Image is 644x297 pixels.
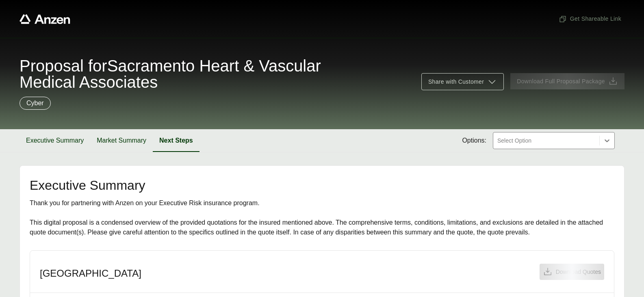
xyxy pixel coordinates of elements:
p: Cyber [26,98,44,108]
a: Anzen website [20,14,70,24]
h2: Executive Summary [30,179,614,192]
button: Next Steps [153,129,199,152]
span: Share with Customer [428,78,484,86]
span: Download Full Proposal Package [517,77,605,86]
button: Share with Customer [421,73,504,90]
span: Proposal for Sacramento Heart & Vascular Medical Associates [20,58,412,90]
span: Options: [462,136,486,145]
button: Market Summary [90,129,153,152]
button: Get Shareable Link [555,11,624,26]
span: Get Shareable Link [559,15,621,23]
div: Thank you for partnering with Anzen on your Executive Risk insurance program. This digital propos... [30,198,614,237]
button: Executive Summary [20,129,90,152]
h3: [GEOGRAPHIC_DATA] [40,267,141,280]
